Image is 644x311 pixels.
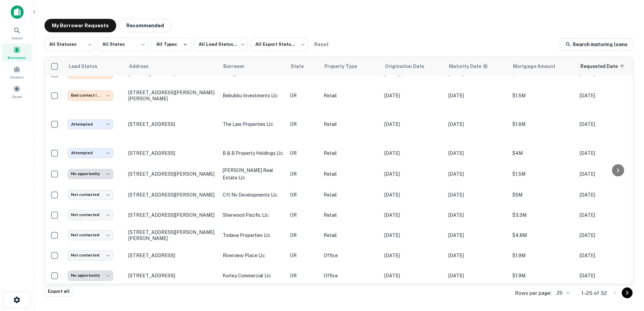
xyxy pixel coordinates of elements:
[509,57,576,76] th: Mortgage Amount
[448,191,506,199] p: [DATE]
[580,92,637,99] p: [DATE]
[68,169,113,179] div: No opportunity
[128,212,216,218] p: [STREET_ADDRESS][PERSON_NAME]
[2,24,32,42] a: Search
[448,272,506,279] p: [DATE]
[290,252,317,259] p: OR
[68,62,106,70] span: Lead Status
[68,148,113,158] div: Attempted
[311,38,332,51] button: Reset
[448,232,506,239] p: [DATE]
[384,191,442,199] p: [DATE]
[128,90,216,102] p: [STREET_ADDRESS][PERSON_NAME][PERSON_NAME]
[128,121,216,127] p: [STREET_ADDRESS]
[128,273,216,279] p: [STREET_ADDRESS]
[290,120,317,128] p: OR
[8,55,26,60] span: Borrowers
[324,62,366,70] span: Property Type
[576,57,640,76] th: Requested Date
[448,92,506,99] p: [DATE]
[290,170,317,178] p: OR
[580,149,637,157] p: [DATE]
[622,287,633,298] button: Go to next page
[513,62,564,70] span: Mortgage Amount
[448,252,506,259] p: [DATE]
[512,92,573,99] p: $1.5M
[324,170,378,178] p: Retail
[2,63,32,81] a: Contacts
[449,63,481,70] h6: Maturity Date
[68,250,113,260] div: Not contacted
[223,62,253,70] span: Borrower
[290,92,317,99] p: OR
[219,57,287,76] th: Borrower
[129,62,157,70] span: Address
[381,57,445,76] th: Origination Date
[10,74,24,80] span: Contacts
[251,36,308,53] div: All Export Statuses
[384,252,442,259] p: [DATE]
[324,232,378,239] p: Retail
[68,210,113,220] div: Not contacted
[324,191,378,199] p: Retail
[512,232,573,239] p: $4.8M
[324,272,378,279] p: Office
[68,271,113,280] div: No opportunity
[560,38,633,50] a: Search maturing loans
[128,150,216,156] p: [STREET_ADDRESS]
[449,63,488,70] div: Maturity dates displayed may be estimated. Please contact the lender for the most accurate maturi...
[580,120,637,128] p: [DATE]
[128,192,216,198] p: [STREET_ADDRESS][PERSON_NAME]
[384,120,442,128] p: [DATE]
[580,272,637,279] p: [DATE]
[384,272,442,279] p: [DATE]
[128,171,216,177] p: [STREET_ADDRESS][PERSON_NAME]
[580,170,637,178] p: [DATE]
[324,149,378,157] p: Retail
[223,211,283,219] p: sherwood pacific llc
[324,252,378,259] p: Office
[512,191,573,199] p: $5M
[128,229,216,241] p: [STREET_ADDRESS][PERSON_NAME][PERSON_NAME]
[2,82,32,101] div: Saved
[512,170,573,178] p: $1.5M
[223,92,283,99] p: bebubbu investments llc
[223,191,283,199] p: cft nv developments llc
[324,120,378,128] p: Retail
[384,232,442,239] p: [DATE]
[610,257,644,289] iframe: Chat Widget
[125,57,219,76] th: Address
[68,119,113,129] div: Attempted
[581,289,607,297] p: 1–25 of 32
[128,252,216,258] p: [STREET_ADDRESS]
[384,92,442,99] p: [DATE]
[448,211,506,219] p: [DATE]
[68,190,113,200] div: Not contacted
[223,272,283,279] p: korley commercial llc
[448,149,506,157] p: [DATE]
[554,288,571,298] div: 25
[64,57,125,76] th: Lead Status
[512,211,573,219] p: $3.3M
[512,120,573,128] p: $1.6M
[44,36,95,53] div: All Statuses
[515,289,551,297] p: Rows per page:
[44,287,73,297] button: Export all
[580,62,626,70] span: Requested Date
[324,92,378,99] p: Retail
[11,5,24,19] img: capitalize-icon.png
[290,211,317,219] p: OR
[223,120,283,128] p: the law properties llc
[384,170,442,178] p: [DATE]
[290,272,317,279] p: OR
[287,57,320,76] th: State
[2,43,32,62] a: Borrowers
[98,36,148,53] div: All States
[512,272,573,279] p: $1.9M
[223,252,283,259] p: riverview place llc
[580,252,637,259] p: [DATE]
[448,170,506,178] p: [DATE]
